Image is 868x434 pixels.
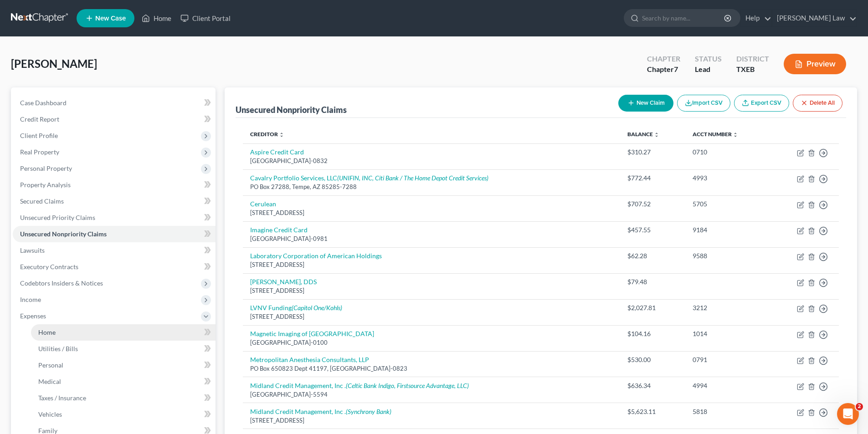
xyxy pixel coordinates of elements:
[695,54,722,64] div: Status
[693,251,762,260] div: 9588
[346,382,469,389] i: (Celtic Bank Indigo, Firstsource Advantage, LLC)
[250,157,612,165] div: [GEOGRAPHIC_DATA]-0832
[693,199,762,209] div: 5705
[741,10,771,26] a: Help
[250,252,382,260] a: Laboratory Corporation of American Holdings
[250,364,612,373] div: PO Box 650823 Dept 41197, [GEOGRAPHIC_DATA]-0823
[627,329,678,338] div: $104.16
[250,226,308,234] a: Imagine Credit Card
[627,148,678,157] div: $310.27
[627,381,678,390] div: $636.34
[250,235,612,243] div: [GEOGRAPHIC_DATA]-0981
[250,131,284,138] a: Creditor unfold_more
[13,209,216,226] a: Unsecured Priority Claims
[38,328,56,336] span: Home
[647,54,680,64] div: Chapter
[734,95,789,112] a: Export CSV
[654,132,659,138] i: unfold_more
[693,148,762,157] div: 0710
[292,304,342,311] i: (Capitol One/Kohls)
[250,338,612,347] div: [GEOGRAPHIC_DATA]-0100
[772,10,857,26] a: [PERSON_NAME] Law
[31,357,216,373] a: Personal
[13,111,216,128] a: Credit Report
[13,193,216,209] a: Secured Claims
[346,408,391,415] i: (Synchrony Bank)
[618,95,673,112] button: New Claim
[736,54,769,64] div: District
[733,132,738,138] i: unfold_more
[627,174,678,183] div: $772.44
[20,148,59,156] span: Real Property
[693,329,762,338] div: 1014
[250,174,488,182] a: Cavalry Portfolio Services, LLC(UNIFIN, INC, Citi Bank / The Home Depot Credit Services)
[627,355,678,364] div: $530.00
[793,95,842,112] button: Delete All
[642,10,725,26] input: Search by name...
[250,330,374,337] a: Magnetic Imaging of [GEOGRAPHIC_DATA]
[837,403,859,425] iframe: Intercom live chat
[677,95,730,112] button: Import CSV
[20,279,103,287] span: Codebtors Insiders & Notices
[695,64,722,75] div: Lead
[20,197,64,205] span: Secured Claims
[31,373,216,390] a: Medical
[784,54,846,74] button: Preview
[693,303,762,312] div: 3212
[13,95,216,111] a: Case Dashboard
[20,115,59,123] span: Credit Report
[20,181,71,189] span: Property Analysis
[137,10,176,26] a: Home
[627,131,659,138] a: Balance unfold_more
[250,390,612,399] div: [GEOGRAPHIC_DATA]-5594
[20,296,41,303] span: Income
[647,64,680,75] div: Chapter
[38,345,78,352] span: Utilities / Bills
[250,304,342,311] a: LVNV Funding(Capitol One/Kohls)
[250,416,612,425] div: [STREET_ADDRESS]
[31,406,216,423] a: Vehicles
[95,15,126,22] span: New Case
[693,131,738,138] a: Acct Number unfold_more
[250,209,612,217] div: [STREET_ADDRESS]
[279,132,284,138] i: unfold_more
[250,356,369,363] a: Metropolitan Anesthesia Consultants, LLP
[13,177,216,193] a: Property Analysis
[250,286,612,295] div: [STREET_ADDRESS]
[20,99,67,107] span: Case Dashboard
[693,355,762,364] div: 0791
[31,341,216,357] a: Utilities / Bills
[20,246,45,254] span: Lawsuits
[31,390,216,406] a: Taxes / Insurance
[627,407,678,416] div: $5,623.11
[736,64,769,75] div: TXEB
[627,199,678,209] div: $707.52
[337,174,488,182] i: (UNIFIN, INC, Citi Bank / The Home Depot Credit Services)
[38,394,86,402] span: Taxes / Insurance
[856,403,863,410] span: 2
[38,410,62,418] span: Vehicles
[250,312,612,321] div: [STREET_ADDRESS]
[31,324,216,341] a: Home
[20,214,95,221] span: Unsecured Priority Claims
[250,408,391,415] a: Midland Credit Management, Inc .(Synchrony Bank)
[250,148,304,156] a: Aspire Credit Card
[236,104,347,115] div: Unsecured Nonpriority Claims
[250,278,317,286] a: [PERSON_NAME], DDS
[20,312,46,320] span: Expenses
[176,10,235,26] a: Client Portal
[38,378,61,385] span: Medical
[693,174,762,183] div: 4993
[627,251,678,260] div: $62.28
[250,200,276,208] a: Cerulean
[250,183,612,191] div: PO Box 27288, Tempe, AZ 85285-7288
[20,132,58,139] span: Client Profile
[627,303,678,312] div: $2,027.81
[693,381,762,390] div: 4994
[250,260,612,269] div: [STREET_ADDRESS]
[13,226,216,242] a: Unsecured Nonpriority Claims
[20,230,107,238] span: Unsecured Nonpriority Claims
[693,225,762,235] div: 9184
[20,164,72,172] span: Personal Property
[13,242,216,259] a: Lawsuits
